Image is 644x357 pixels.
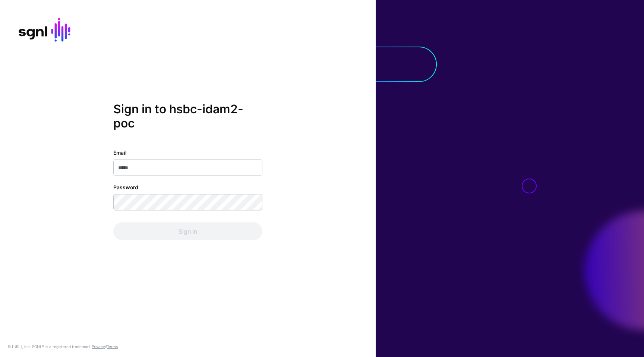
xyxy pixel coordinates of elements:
[113,148,127,156] label: Email
[113,183,138,191] label: Password
[7,344,118,350] div: © [URL], Inc. SGNL® is a registered trademark. &
[107,344,118,349] a: Terms
[113,102,262,131] h2: Sign in to hsbc-idam2-poc
[92,344,105,349] a: Privacy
